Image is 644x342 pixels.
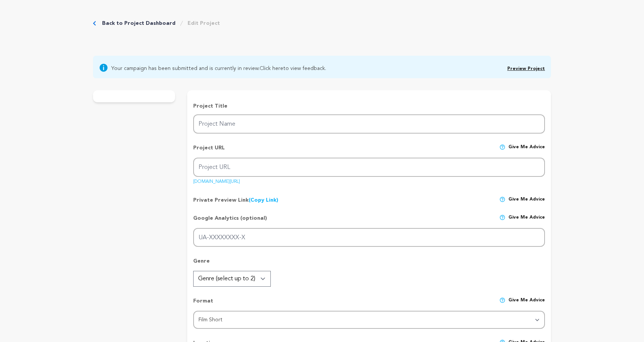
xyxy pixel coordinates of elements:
[508,214,545,228] span: Give me advice
[508,196,545,204] span: Give me advice
[193,144,225,158] p: Project URL
[499,196,505,202] img: help-circle.svg
[93,20,220,27] div: Breadcrumb
[193,257,545,271] p: Genre
[111,63,326,72] span: Your campaign has been submitted and is currently in review. to view feedback.
[508,144,545,158] span: Give me advice
[499,297,505,303] img: help-circle.svg
[507,67,545,71] a: Preview Project
[193,228,545,247] input: UA-XXXXXXXX-X
[102,20,175,27] a: Back to Project Dashboard
[193,297,213,311] p: Format
[259,66,283,71] a: Click here
[193,214,267,228] p: Google Analytics (optional)
[508,297,545,311] span: Give me advice
[193,102,545,110] p: Project Title
[193,158,545,177] input: Project URL
[193,176,240,184] a: [DOMAIN_NAME][URL]
[249,198,278,203] a: (Copy Link)
[499,214,505,220] img: help-circle.svg
[193,196,278,204] p: Private Preview Link
[188,20,220,27] a: Edit Project
[193,114,545,134] input: Project Name
[499,144,505,150] img: help-circle.svg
